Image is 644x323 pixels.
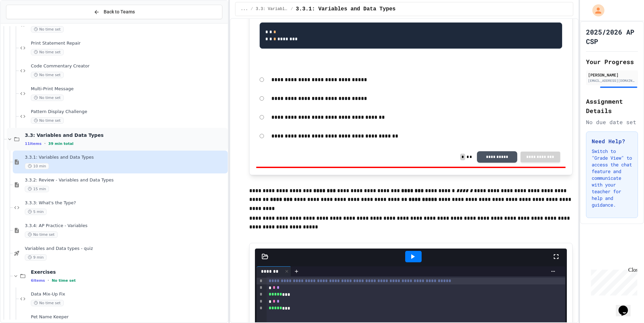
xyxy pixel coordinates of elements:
[256,6,288,12] span: 3.3: Variables and Data Types
[592,148,632,208] p: Switch to "Grade View" to access the chat feature and communicate with your teacher for help and ...
[31,278,45,283] span: 6 items
[251,6,253,12] span: /
[296,5,396,13] span: 3.3.1: Variables and Data Types
[586,118,638,126] div: No due date set
[25,177,226,183] span: 3.3.2: Review - Variables and Data Types
[241,6,248,12] span: ...
[31,117,64,124] span: No time set
[31,95,64,101] span: No time set
[31,109,226,115] span: Pattern Display Challenge
[25,231,58,238] span: No time set
[25,132,226,138] span: 3.3: Variables and Data Types
[48,142,73,146] span: 39 min total
[3,3,46,43] div: Chat with us now!Close
[25,155,226,160] span: 3.3.1: Variables and Data Types
[25,254,47,261] span: 9 min
[588,72,636,78] div: [PERSON_NAME]
[586,97,638,115] h2: Assignment Details
[585,3,606,18] div: My Account
[592,137,632,145] h3: Need Help?
[31,49,64,55] span: No time set
[25,186,49,192] span: 15 min
[588,78,636,83] div: [EMAIL_ADDRESS][DOMAIN_NAME]
[616,296,637,316] iframe: chat widget
[290,6,293,12] span: /
[586,57,638,66] h2: Your Progress
[44,141,46,146] span: •
[31,300,64,306] span: No time set
[586,27,638,46] h1: 2025/2026 AP CSP
[31,314,226,320] span: Pet Name Keeper
[48,278,49,283] span: •
[31,86,226,92] span: Multi-Print Message
[31,41,226,46] span: Print Statement Repair
[52,278,76,283] span: No time set
[25,246,226,252] span: Variables and Data types - quiz
[31,72,64,78] span: No time set
[31,26,64,33] span: No time set
[104,8,135,15] span: Back to Teams
[25,223,226,229] span: 3.3.4: AP Practice - Variables
[6,5,222,19] button: Back to Teams
[25,200,226,206] span: 3.3.3: What's the Type?
[588,267,637,295] iframe: chat widget
[25,142,42,146] span: 11 items
[25,209,47,215] span: 5 min
[31,291,226,297] span: Data Mix-Up Fix
[25,163,49,169] span: 10 min
[31,269,226,275] span: Exercises
[31,63,226,69] span: Code Commentary Creator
